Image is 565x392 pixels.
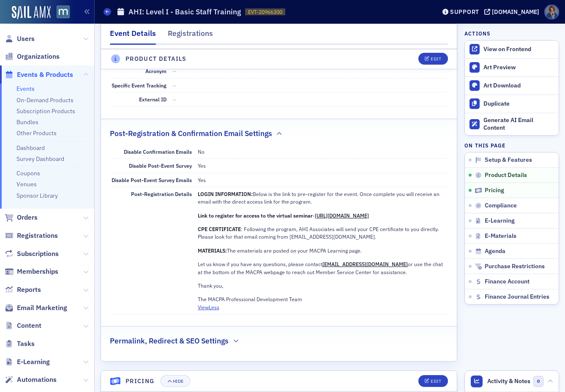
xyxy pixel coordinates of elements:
[17,52,60,61] span: Organizations
[16,96,74,104] a: On-Demand Products
[465,76,559,95] a: Art Download
[126,54,187,63] h4: Product Details
[16,118,38,126] a: Bundles
[17,375,57,384] span: Automations
[5,357,50,367] a: E-Learning
[485,187,504,194] span: Pricing
[17,285,41,294] span: Reports
[5,321,41,330] a: Content
[485,171,527,179] span: Product Details
[198,190,447,206] p: Below is the link to pre-register for the event. Once complete you will receive an email with the...
[112,177,192,183] span: Disable Post-Event Survey Emails
[485,232,516,240] span: E-Materials
[198,191,253,197] strong: LOGIN INFORMATION:
[484,9,542,15] button: [DOMAIN_NAME]
[168,28,213,44] div: Registrations
[17,321,41,330] span: Content
[5,52,60,61] a: Organizations
[17,267,58,276] span: Memberships
[139,96,166,103] span: External ID
[16,180,37,188] a: Venues
[485,248,505,255] span: Agenda
[17,213,38,222] span: Orders
[315,212,369,219] a: [URL][DOMAIN_NAME]
[431,379,441,384] div: Edit
[483,100,554,108] div: Duplicate
[198,225,447,241] p: : Following the program, AHI Associates will send your CPE certificate to you directly. Please lo...
[485,217,515,225] span: E-Learning
[129,162,192,169] span: Disable Post-Event Survey
[198,173,447,187] dd: Yes
[5,267,58,276] a: Memberships
[418,375,448,387] button: Edit
[172,82,177,89] span: —
[51,5,70,20] a: View Homepage
[487,377,530,386] span: Activity & Notes
[322,261,408,267] a: [EMAIL_ADDRESS][DOMAIN_NAME]
[533,376,544,387] span: 0
[16,192,58,199] a: Sponsor Library
[12,6,51,19] img: SailAMX
[172,96,177,103] span: —
[5,70,73,79] a: Events & Products
[16,169,40,177] a: Coupons
[16,129,57,137] a: Other Products
[492,8,539,16] div: [DOMAIN_NAME]
[198,247,227,254] strong: MATERIALS:
[465,113,559,136] button: Generate AI Email Content
[16,107,75,115] a: Subscription Products
[198,212,447,219] p: -
[17,34,35,44] span: Users
[5,213,38,222] a: Orders
[483,64,554,71] div: Art Preview
[161,375,190,387] button: Hide
[485,156,532,164] span: Setup & Features
[485,202,517,210] span: Compliance
[464,30,491,37] h4: Actions
[17,357,50,367] span: E-Learning
[248,8,282,16] span: EVT-20966300
[5,34,35,44] a: Users
[5,249,59,259] a: Subscriptions
[465,59,559,76] a: Art Preview
[173,379,184,384] div: Hide
[5,303,67,313] a: Email Marketing
[198,145,447,158] dd: No
[483,82,554,90] div: Art Download
[485,263,545,270] span: Purchase Restrictions
[544,5,559,19] span: Profile
[57,5,70,19] img: SailAMX
[485,278,530,286] span: Finance Account
[110,335,229,346] h2: Permalink, Redirect & SEO Settings
[483,46,554,53] div: View on Frontend
[465,41,559,58] a: View on Frontend
[5,285,41,294] a: Reports
[17,303,67,313] span: Email Marketing
[465,95,559,113] button: Duplicate
[5,231,58,240] a: Registrations
[17,339,35,348] span: Tasks
[17,70,73,79] span: Events & Products
[198,260,447,276] p: Let us know if you have any questions, please contact or use the chat at the bottom of the MACPA ...
[418,53,448,65] button: Edit
[198,226,241,232] strong: CPE CERTIFICATE
[483,117,554,131] div: Generate AI Email Content
[131,191,192,197] span: Post-Registration Details
[198,247,447,254] p: The ematerials are posted on your MACPA Learning page.
[172,68,177,74] span: —
[128,7,241,17] h1: AHI: Level I - Basic Staff Training
[124,148,192,155] span: Disable Confirmation Emails
[145,68,166,74] span: Acronym
[5,375,57,384] a: Automations
[110,128,272,139] h2: Post-Registration & Confirmation Email Settings
[198,303,219,311] button: ViewLess
[16,155,64,163] a: Survey Dashboard
[110,28,156,45] div: Event Details
[198,212,313,219] strong: Link to register for access to the virtual seminar
[17,249,59,259] span: Subscriptions
[485,293,549,301] span: Finance Journal Entries
[112,82,166,89] span: Specific Event Tracking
